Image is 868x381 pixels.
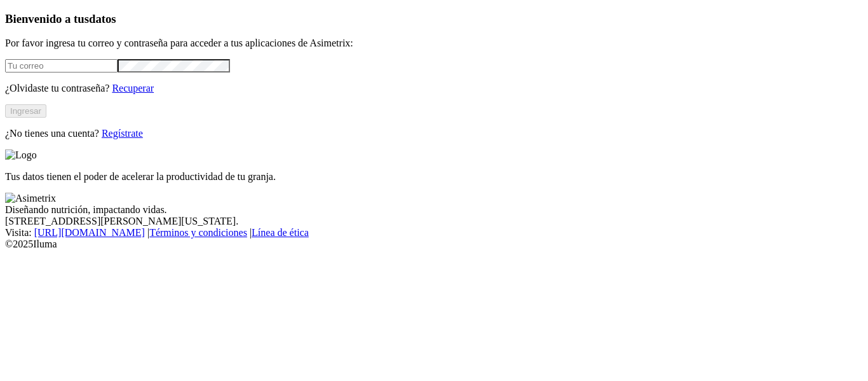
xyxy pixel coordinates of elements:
[252,227,309,238] a: Línea de ética
[5,171,863,183] p: Tus datos tienen el poder de acelerar la productividad de tu granja.
[112,83,154,94] a: Recuperar
[89,12,116,25] span: datos
[5,239,863,250] div: © 2025 Iluma
[5,204,863,216] div: Diseñando nutrición, impactando vidas.
[102,128,143,139] a: Regístrate
[149,227,247,238] a: Términos y condiciones
[5,149,37,161] img: Logo
[5,38,863,49] p: Por favor ingresa tu correo y contraseña para acceder a tus aplicaciones de Asimetrix:
[5,216,863,227] div: [STREET_ADDRESS][PERSON_NAME][US_STATE].
[34,227,145,238] a: [URL][DOMAIN_NAME]
[5,83,863,94] p: ¿Olvidaste tu contraseña?
[5,128,863,139] p: ¿No tienes una cuenta?
[5,227,863,239] div: Visita : | |
[5,104,46,118] button: Ingresar
[5,193,56,204] img: Asimetrix
[5,59,118,73] input: Tu correo
[5,12,863,26] h3: Bienvenido a tus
